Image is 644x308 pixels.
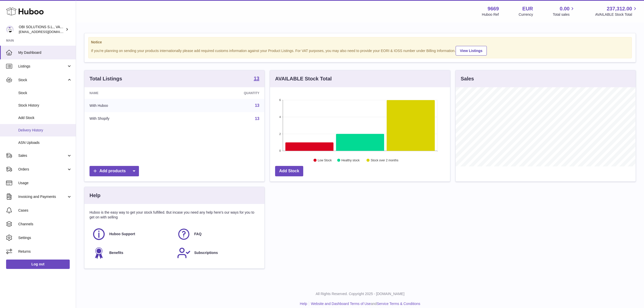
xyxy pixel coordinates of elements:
[279,98,281,101] text: 6
[90,166,139,176] a: Add products
[18,128,72,133] span: Delivery History
[84,87,182,99] th: Name
[18,167,67,172] span: Orders
[91,40,629,45] strong: Notice
[90,210,259,220] p: Huboo is the easy way to get your stock fulfilled. But incase you need any help here's our ways f...
[318,159,332,162] text: Low Stock
[194,232,202,236] span: FAQ
[595,5,638,17] a: 237,312.00 AVAILABLE Stock Total
[18,115,72,120] span: Add Stock
[92,246,172,260] a: Benefits
[18,235,72,240] span: Settings
[311,302,371,306] a: Website and Dashboard Terms of Use
[18,78,67,82] span: Stock
[18,208,72,213] span: Cases
[461,75,474,82] h3: Sales
[279,149,281,152] text: 0
[19,30,75,34] span: [EMAIL_ADDRESS][DOMAIN_NAME]
[6,26,14,33] img: internalAdmin-9669@internal.huboo.com
[522,5,533,12] strong: EUR
[560,5,570,12] span: 0.00
[279,132,281,135] text: 2
[92,227,172,241] a: Huboo Support
[482,12,499,17] div: Huboo Ref
[254,76,259,82] a: 13
[19,25,64,34] div: OBI SOLUTIONS S.L., VAT: B70911078
[177,246,257,260] a: Subscriptions
[607,5,632,12] span: 237,312.00
[18,194,67,199] span: Invoicing and Payments
[177,227,257,241] a: FAQ
[341,159,360,162] text: Healthy stock
[254,76,259,81] strong: 13
[519,12,533,17] div: Currency
[255,103,259,108] a: 13
[377,302,420,306] a: Service Terms & Conditions
[182,87,264,99] th: Quantity
[6,260,70,269] a: Log out
[90,192,100,199] h3: Help
[18,181,72,185] span: Usage
[309,301,420,306] li: and
[18,103,72,108] span: Stock History
[595,12,638,17] span: AVAILABLE Stock Total
[18,222,72,227] span: Channels
[18,91,72,95] span: Stock
[18,50,72,55] span: My Dashboard
[488,5,499,12] strong: 9669
[90,75,122,82] h3: Total Listings
[300,302,307,306] a: Help
[279,115,281,118] text: 4
[91,45,629,56] div: If you're planning on sending your products internationally please add required customs informati...
[18,153,67,158] span: Sales
[275,166,303,176] a: Add Stock
[371,159,398,162] text: Stock over 2 months
[80,292,640,296] p: All Rights Reserved. Copyright 2025 - [DOMAIN_NAME]
[18,249,72,254] span: Returns
[18,140,72,145] span: ASN Uploads
[275,75,332,82] h3: AVAILABLE Stock Total
[456,46,487,56] a: View Listings
[84,99,182,112] td: With Huboo
[109,250,123,255] span: Benefits
[194,250,218,255] span: Subscriptions
[255,116,259,121] a: 13
[109,232,135,236] span: Huboo Support
[18,64,67,69] span: Listings
[84,112,182,125] td: With Shopify
[553,12,575,17] span: Total sales
[553,5,575,17] a: 0.00 Total sales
